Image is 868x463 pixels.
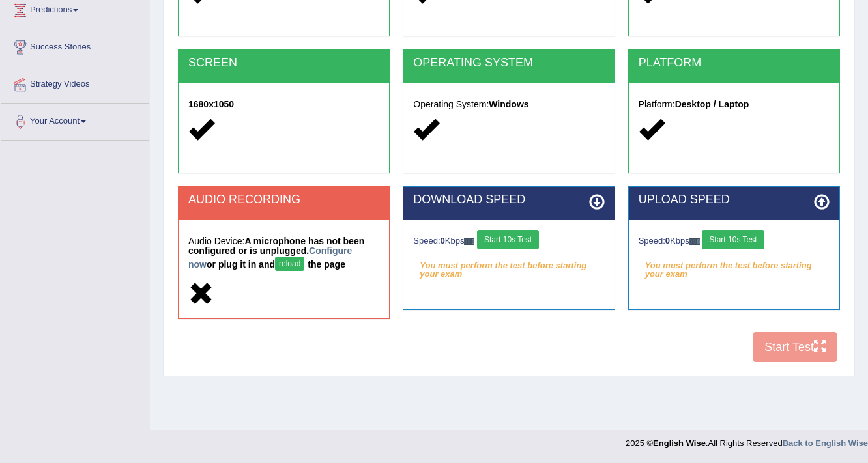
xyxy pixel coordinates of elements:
div: Speed: Kbps [413,230,604,253]
em: You must perform the test before starting your exam [639,256,830,275]
h2: UPLOAD SPEED [639,193,830,206]
a: Back to English Wise [783,438,868,448]
a: Configure now [188,246,352,270]
div: Speed: Kbps [639,230,830,253]
div: 2025 © All Rights Reserved [626,430,868,449]
em: You must perform the test before starting your exam [413,256,604,275]
strong: Desktop / Laptop [675,99,749,109]
img: ajax-loader-fb-connection.gif [464,238,474,245]
h5: Operating System: [413,100,604,109]
strong: Windows [489,99,528,109]
h2: OPERATING SYSTEM [413,57,604,70]
a: Your Account [1,104,149,136]
h5: Platform: [639,100,830,109]
button: Start 10s Test [477,230,539,249]
h2: DOWNLOAD SPEED [413,193,604,206]
h5: Audio Device: [188,236,379,274]
strong: A microphone has not been configured or is unplugged. or plug it in and the page [188,236,364,270]
h2: AUDIO RECORDING [188,193,379,206]
strong: 1680x1050 [188,99,234,109]
h2: PLATFORM [639,57,830,70]
strong: 0 [665,236,670,246]
img: ajax-loader-fb-connection.gif [689,238,700,245]
button: reload [275,257,304,271]
a: Strategy Videos [1,66,149,99]
strong: English Wise. [653,438,708,448]
strong: 0 [441,236,445,246]
h2: SCREEN [188,57,379,70]
button: Start 10s Test [702,230,764,249]
a: Success Stories [1,29,149,62]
